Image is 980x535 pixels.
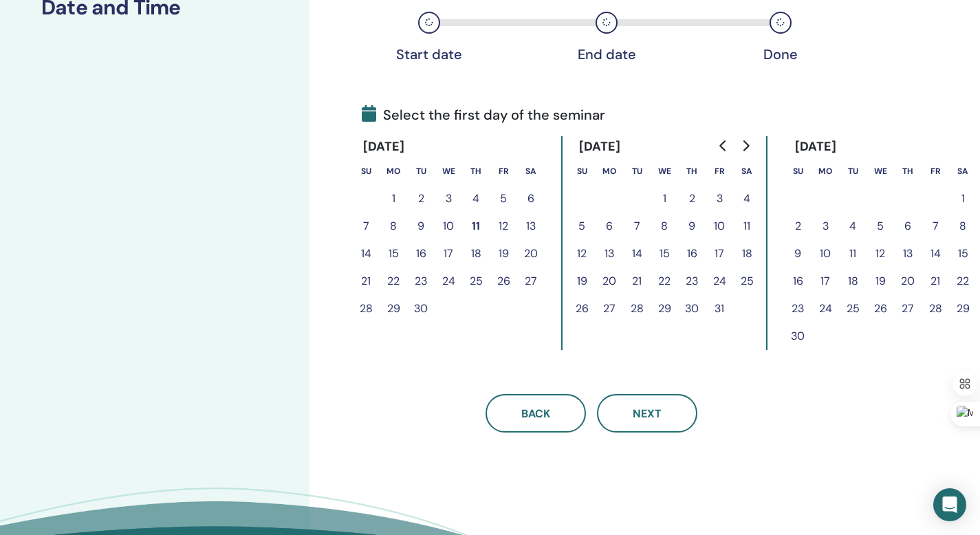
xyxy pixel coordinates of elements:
button: 5 [568,212,596,240]
th: Monday [380,157,407,185]
button: 20 [517,240,545,267]
button: 6 [517,185,545,212]
button: 5 [867,212,894,240]
th: Monday [596,157,623,185]
button: 1 [380,185,407,212]
button: 4 [733,185,761,212]
button: 27 [517,267,545,295]
button: 30 [407,295,435,323]
button: 22 [949,267,977,295]
img: website_grey.svg [22,36,33,47]
button: 16 [678,240,706,267]
th: Friday [922,157,949,185]
button: 24 [706,267,733,295]
button: 5 [490,185,517,212]
button: 21 [352,267,380,295]
div: Domain: [DOMAIN_NAME] [36,36,151,47]
button: 8 [380,212,407,240]
img: logo_orange.svg [22,22,33,33]
img: tab_domain_overview_orange.svg [37,80,48,91]
button: 7 [352,212,380,240]
th: Saturday [733,157,761,185]
button: 27 [894,295,922,323]
button: 25 [839,295,867,323]
button: 26 [568,295,596,323]
button: 2 [407,185,435,212]
button: 23 [678,267,706,295]
div: [DATE] [352,136,416,157]
button: 14 [922,240,949,267]
button: 18 [839,267,867,295]
div: [DATE] [784,136,848,157]
button: 13 [596,240,623,267]
div: Domain Overview [52,81,123,90]
th: Wednesday [435,157,462,185]
div: [DATE] [568,136,632,157]
th: Monday [812,157,839,185]
th: Friday [490,157,517,185]
button: 30 [784,323,812,350]
button: 12 [568,240,596,267]
button: 9 [784,240,812,267]
th: Thursday [894,157,922,185]
button: 16 [784,267,812,295]
div: Done [746,46,815,63]
button: 4 [462,185,490,212]
button: 15 [949,240,977,267]
div: Open Intercom Messenger [933,488,966,521]
button: 19 [867,267,894,295]
button: 15 [380,240,407,267]
button: 3 [706,185,733,212]
button: Go to next month [734,132,756,160]
button: 10 [435,212,462,240]
button: 28 [922,295,949,323]
th: Saturday [517,157,545,185]
button: 8 [949,212,977,240]
button: 28 [352,295,380,323]
button: 26 [490,267,517,295]
button: 29 [380,295,407,323]
button: 13 [517,212,545,240]
button: 18 [462,240,490,267]
button: 17 [435,240,462,267]
button: 11 [839,240,867,267]
button: 21 [922,267,949,295]
span: Back [521,406,550,421]
button: 19 [568,267,596,295]
button: 22 [380,267,407,295]
th: Tuesday [623,157,651,185]
th: Friday [706,157,733,185]
button: 12 [490,212,517,240]
button: 28 [623,295,651,323]
div: End date [572,46,641,63]
button: 1 [651,185,678,212]
button: 26 [867,295,894,323]
button: 10 [812,240,839,267]
th: Saturday [949,157,977,185]
img: tab_keywords_by_traffic_grey.svg [137,80,148,91]
button: 22 [651,267,678,295]
th: Sunday [352,157,380,185]
button: 10 [706,212,733,240]
th: Sunday [568,157,596,185]
button: 15 [651,240,678,267]
button: 3 [435,185,462,212]
button: 14 [623,240,651,267]
th: Thursday [462,157,490,185]
div: Keywords by Traffic [152,81,232,90]
button: 4 [839,212,867,240]
button: 14 [352,240,380,267]
div: v 4.0.25 [39,22,67,33]
th: Wednesday [867,157,894,185]
button: 8 [651,212,678,240]
button: 29 [949,295,977,323]
button: 9 [678,212,706,240]
button: Next [597,394,697,433]
button: 1 [949,185,977,212]
button: 23 [784,295,812,323]
button: 2 [784,212,812,240]
button: 20 [894,267,922,295]
span: Select the first day of the seminar [362,105,605,125]
button: 11 [733,212,761,240]
button: 21 [623,267,651,295]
